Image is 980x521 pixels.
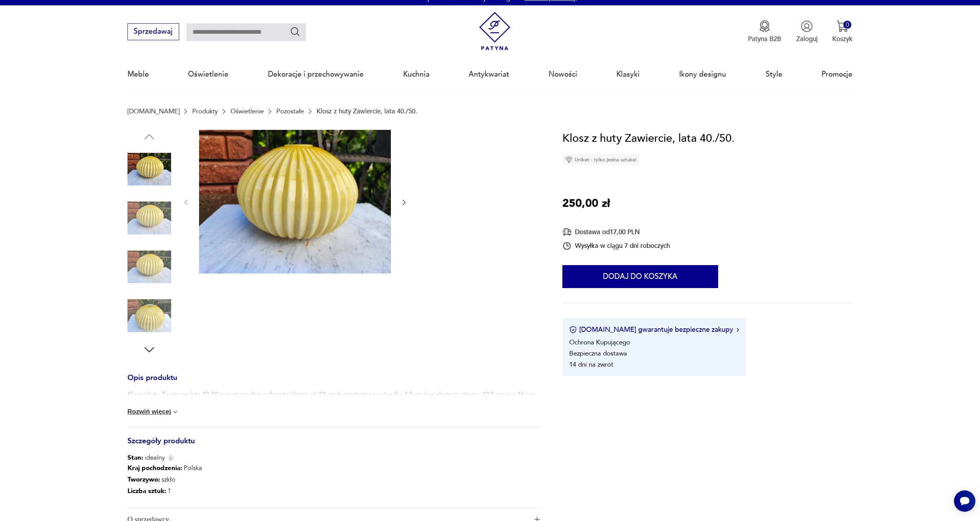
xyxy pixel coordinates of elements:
[796,20,818,43] button: Zaloguj
[562,227,670,237] div: Dostawa od 17,00 PLN
[317,108,417,115] p: Klosz z huty Zawiercie, lata 40./50.
[290,26,301,37] button: Szukaj
[562,265,718,288] button: Dodaj do koszyka
[127,294,171,338] img: Zdjęcie produktu Klosz z huty Zawiercie, lata 40./50.
[127,23,179,40] button: Sprzedawaj
[127,245,171,289] img: Zdjęcie produktu Klosz z huty Zawiercie, lata 40./50.
[569,349,627,358] li: Bezpieczna dostawa
[748,20,781,43] button: Patyna B2B
[127,438,541,454] h3: Szczegóły produktu
[127,453,165,462] span: idealny
[268,57,364,92] a: Dekoracje i przechowywanie
[562,227,572,237] img: Ikona dostawy
[748,20,781,43] a: Ikona medaluPatyna B2B
[127,453,143,462] b: Stan:
[679,57,726,92] a: Ikony designu
[469,57,509,92] a: Antykwariat
[127,485,202,497] p: 1
[127,196,171,240] img: Zdjęcie produktu Klosz z huty Zawiercie, lata 40./50.
[127,390,536,399] p: Klosz z huty Zawiercie,lata 40-50 o wymiarach:śr.całkowita klosza-ok.23 cm.śr.montażowa w środku ...
[549,57,577,92] a: Nowości
[127,57,149,92] a: Meble
[171,408,179,416] img: chevron down
[127,29,179,35] a: Sprzedawaj
[569,360,613,369] li: 14 dni na zwrot
[127,464,182,472] b: Kraj pochodzenia :
[796,34,818,43] p: Zaloguj
[230,108,264,115] a: Oświetlenie
[569,338,630,347] li: Ochrona Kupującego
[199,130,391,274] img: Zdjęcie produktu Klosz z huty Zawiercie, lata 40./50.
[188,57,229,92] a: Oświetlenie
[127,487,166,495] b: Liczba sztuk:
[276,108,304,115] a: Pozostałe
[475,12,514,51] img: Patyna - sklep z meblami i dekoracjami vintage
[737,328,739,332] img: Ikona strzałki w prawo
[748,34,781,43] p: Patyna B2B
[822,57,853,92] a: Promocje
[565,156,572,163] img: Ikona diamentu
[569,325,739,334] button: [DOMAIN_NAME] gwarantuje bezpieczne zakupy
[562,195,610,213] p: 250,00 zł
[766,57,782,92] a: Style
[403,57,430,92] a: Kuchnia
[616,57,640,92] a: Klasyki
[832,34,853,43] p: Koszyk
[954,490,975,512] iframe: Smartsupp widget button
[562,241,670,251] div: Wysyłka w ciągu 7 dni roboczych
[127,147,171,191] img: Zdjęcie produktu Klosz z huty Zawiercie, lata 40./50.
[832,20,853,43] button: 0Koszyk
[192,108,218,115] a: Produkty
[801,20,813,32] img: Ikonka użytkownika
[562,130,735,147] h1: Klosz z huty Zawiercie, lata 40./50.
[127,408,180,416] button: Rozwiń więcej
[127,108,180,115] a: [DOMAIN_NAME]
[836,20,848,32] img: Ikona koszyka
[127,375,541,390] h3: Opis produktu
[167,455,174,461] img: Info icon
[127,474,202,485] p: szkło
[127,462,202,474] p: Polska
[759,20,771,32] img: Ikona medalu
[127,475,160,484] b: Tworzywo :
[562,154,640,165] div: Unikat - tylko jedna sztuka!
[569,326,577,334] img: Ikona certyfikatu
[843,21,851,29] div: 0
